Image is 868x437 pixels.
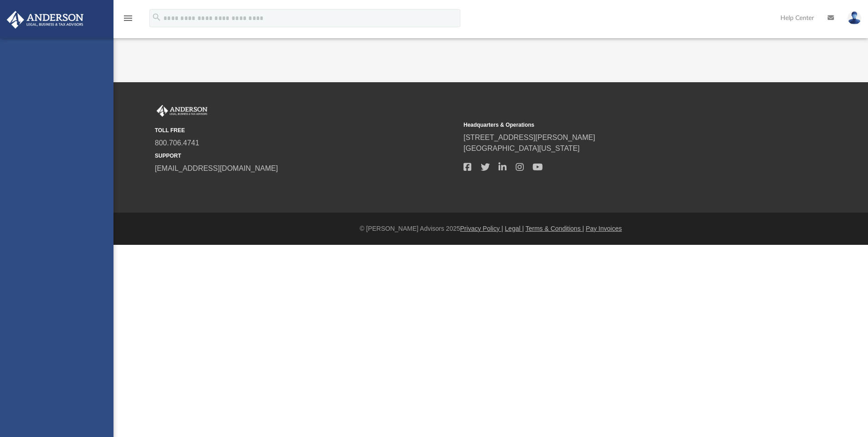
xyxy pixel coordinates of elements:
a: [STREET_ADDRESS][PERSON_NAME] [464,134,595,141]
div: © [PERSON_NAME] Advisors 2025 [113,224,868,233]
img: Anderson Advisors Platinum Portal [155,105,209,117]
a: menu [123,17,133,24]
a: [GEOGRAPHIC_DATA][US_STATE] [464,144,580,152]
small: Headquarters & Operations [464,121,766,129]
a: Pay Invoices [586,225,621,232]
a: Legal | [505,225,524,232]
img: User Pic [848,11,861,25]
small: TOLL FREE [155,126,457,134]
i: search [152,12,162,22]
a: 800.706.4741 [155,139,199,147]
img: Anderson Advisors Platinum Portal [4,11,86,29]
i: menu [123,13,133,24]
a: [EMAIL_ADDRESS][DOMAIN_NAME] [155,164,278,172]
small: SUPPORT [155,152,457,160]
a: Privacy Policy | [460,225,503,232]
a: Terms & Conditions | [526,225,584,232]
